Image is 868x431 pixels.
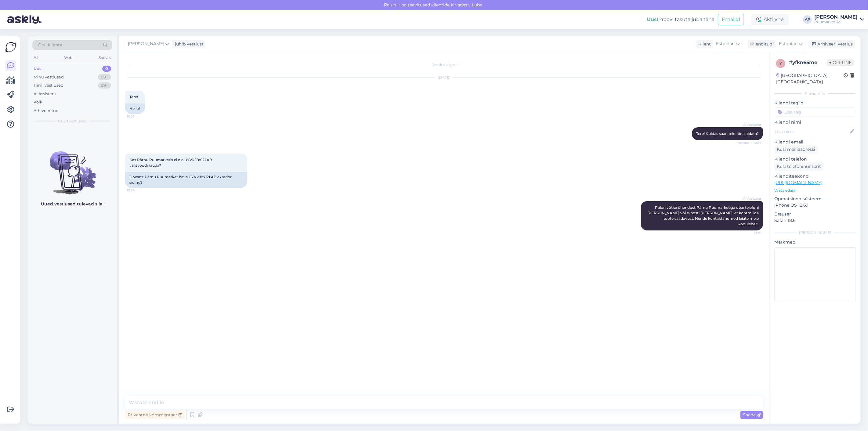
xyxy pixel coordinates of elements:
[32,54,39,62] div: All
[738,122,761,127] span: AI Assistent
[718,14,744,25] button: Emailid
[774,145,818,154] div: Küsi meiliaadressi
[743,412,761,418] span: Saada
[98,82,111,89] div: 99+
[774,91,856,96] div: Kliendi info
[63,54,74,62] div: Web
[814,15,858,20] div: [PERSON_NAME]
[738,231,761,235] span: 10:29
[34,108,59,114] div: Arhiveeritud
[774,173,856,179] p: Klienditeekond
[774,162,823,171] div: Küsi telefoninumbrit
[814,20,858,24] div: Puumarket AS
[774,139,856,145] p: Kliendi email
[34,99,42,105] div: Kõik
[102,66,111,72] div: 0
[127,114,150,119] span: 10:27
[34,82,63,89] div: Tiimi vestlused
[774,202,856,208] p: iPhone OS 18.6.1
[774,230,856,235] div: [PERSON_NAME]
[827,59,854,66] span: Offline
[776,72,844,85] div: [GEOGRAPHIC_DATA], [GEOGRAPHIC_DATA]
[41,201,104,207] p: Uued vestlused tulevad siia.
[470,2,484,8] span: Luba
[125,172,247,188] div: Doesn't Pärnu Puumarket have UYVk 18x121 AB exterior siding?
[789,59,827,66] div: # yfkn65me
[738,196,761,201] span: AI Assistent
[696,41,711,47] div: Klient
[129,158,213,168] span: Kas Pärnu Puumarketis ei ole UYVk 18x121 AB välisvoodrilauda?
[172,41,204,47] div: juhib vestlust
[34,74,64,80] div: Minu vestlused
[647,16,658,22] b: Uus!
[125,75,763,80] div: [DATE]
[808,40,855,48] div: Arhiveeri vestlus
[98,74,111,80] div: 99+
[774,239,856,245] p: Märkmed
[716,41,735,47] span: Estonian
[774,100,856,106] p: Kliendi tag'id
[748,41,774,47] div: Klienditugi
[779,61,782,66] span: y
[774,211,856,217] p: Brauser
[128,41,164,47] span: [PERSON_NAME]
[647,205,760,226] span: Palun võtke ühendust Pärnu Puumarketiga otse telefoni [PERSON_NAME] või e-posti [PERSON_NAME], et...
[97,54,112,62] div: Socials
[647,16,715,23] div: Proovi tasuta juba täna:
[27,140,117,195] img: No chats
[38,42,62,48] span: Otsi kliente
[774,119,856,125] p: Kliendi nimi
[34,91,56,97] div: AI Assistent
[774,217,856,224] p: Safari 18.6
[5,41,16,53] img: Askly Logo
[58,118,87,124] span: Uued vestlused
[34,66,42,72] div: Uus
[129,95,138,99] span: Tere!
[774,180,822,185] a: [URL][DOMAIN_NAME]
[737,140,761,145] span: Nähtud ✓ 10:27
[774,196,856,202] p: Operatsioonisüsteem
[125,103,145,114] div: Hello!
[814,15,864,24] a: [PERSON_NAME]Puumarket AS
[751,14,789,25] div: Aktiivne
[803,15,812,24] div: AP
[125,411,185,419] div: Privaatne kommentaar
[774,156,856,162] p: Kliendi telefon
[774,107,856,117] input: Lisa tag
[696,131,759,136] span: Tere! Kuidas saan teid täna aidata?
[775,128,849,135] input: Lisa nimi
[774,188,856,193] p: Vaata edasi ...
[125,62,763,67] div: Vestlus algas
[779,41,797,47] span: Estonian
[127,188,150,193] span: 10:29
